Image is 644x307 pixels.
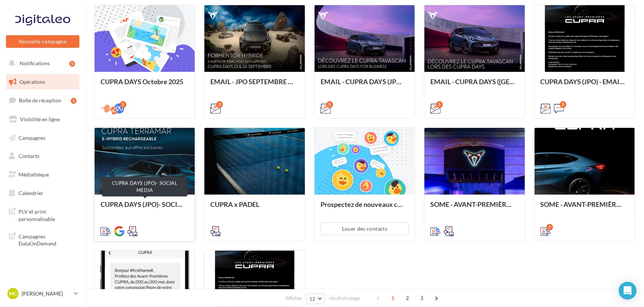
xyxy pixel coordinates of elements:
[329,295,360,302] span: résultats/page
[4,92,81,108] a: Boîte de réception1
[285,295,302,302] span: Afficher
[120,101,126,108] div: 2
[430,78,519,93] div: EMAIL - CUPRA DAYS ([GEOGRAPHIC_DATA]) Private Générique
[321,222,409,235] button: Louer des contacts
[69,61,75,67] div: 5
[4,228,81,250] a: Campagnes DataOnDemand
[4,56,78,71] button: Notifications 5
[4,204,81,225] a: PLV et print personnalisable
[20,60,50,66] span: Notifications
[4,167,81,182] a: Médiathèque
[6,35,79,48] button: Nouvelle campagne
[20,116,60,122] span: Visibilité en ligne
[416,292,428,304] span: 3
[216,101,223,108] div: 2
[4,130,81,146] a: Campagnes
[210,201,299,215] div: CUPRA x PADEL
[306,294,325,304] button: 12
[321,201,409,215] div: Prospectez de nouveaux contacts
[4,185,81,201] a: Calendrier
[101,201,189,215] div: CUPRA DAYS (JPO)- SOCIAL MEDIA
[309,296,316,302] span: 12
[19,231,76,247] span: Campagnes DataOnDemand
[102,177,187,197] div: CUPRA DAYS (JPO)- SOCIAL MEDIA
[71,98,76,104] div: 1
[540,78,629,93] div: CUPRA DAYS (JPO) - EMAIL + SMS
[19,79,45,85] span: Opérations
[387,292,399,304] span: 1
[210,78,299,93] div: EMAIL - JPO SEPTEMBRE 2025
[430,201,519,215] div: SOME - AVANT-PREMIÈRES CUPRA FOR BUSINESS (VENTES PRIVEES)
[6,287,79,301] a: MC [PERSON_NAME]
[19,134,45,141] span: Campagnes
[101,78,189,93] div: CUPRA DAYS Octobre 2025
[9,290,17,297] span: MC
[19,207,76,222] span: PLV et print personnalisable
[4,112,81,127] a: Visibilité en ligne
[402,292,414,304] span: 2
[19,97,61,103] span: Boîte de réception
[19,190,43,196] span: Calendrier
[4,74,81,90] a: Opérations
[436,101,443,108] div: 5
[19,171,49,178] span: Médiathèque
[560,101,566,108] div: 2
[19,153,39,159] span: Contacts
[321,78,409,93] div: EMAIL - CUPRA DAYS (JPO) Fleet Générique
[326,101,333,108] div: 5
[22,290,71,297] p: [PERSON_NAME]
[540,201,629,215] div: SOME - AVANT-PREMIÈRES CUPRA PART (VENTES PRIVEES)
[546,224,553,231] div: 7
[619,282,637,300] div: Open Intercom Messenger
[4,148,81,164] a: Contacts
